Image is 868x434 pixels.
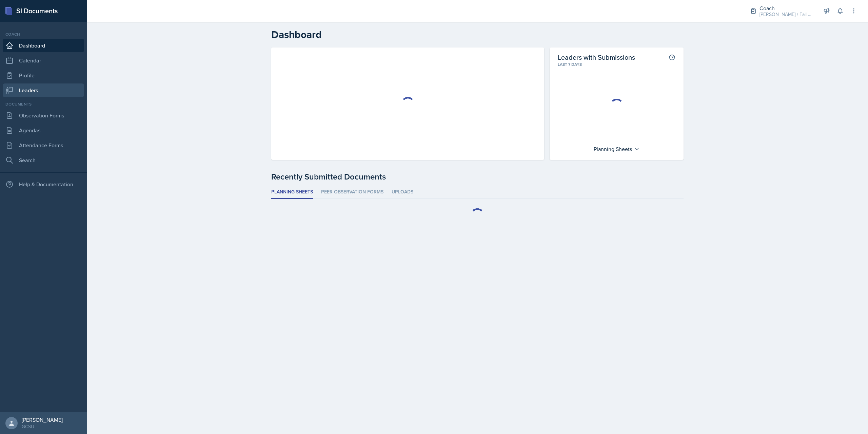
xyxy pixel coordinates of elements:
[3,124,84,137] a: Agendas
[22,423,63,430] div: GCSU
[22,416,63,423] div: [PERSON_NAME]
[3,153,84,167] a: Search
[271,171,684,183] div: Recently Submitted Documents
[558,61,675,68] div: Last 7 days
[271,186,313,199] li: Planning Sheets
[3,83,84,97] a: Leaders
[3,54,84,67] a: Calendar
[3,177,84,191] div: Help & Documentation
[3,109,84,122] a: Observation Forms
[759,11,814,18] div: [PERSON_NAME] / Fall 2025
[759,4,814,12] div: Coach
[3,101,84,107] div: Documents
[321,186,383,199] li: Peer Observation Forms
[3,138,84,152] a: Attendance Forms
[590,144,643,154] div: Planning Sheets
[3,39,84,52] a: Dashboard
[271,29,684,41] h2: Dashboard
[3,31,84,37] div: Coach
[3,69,84,82] a: Profile
[392,186,413,199] li: Uploads
[558,53,635,61] h2: Leaders with Submissions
